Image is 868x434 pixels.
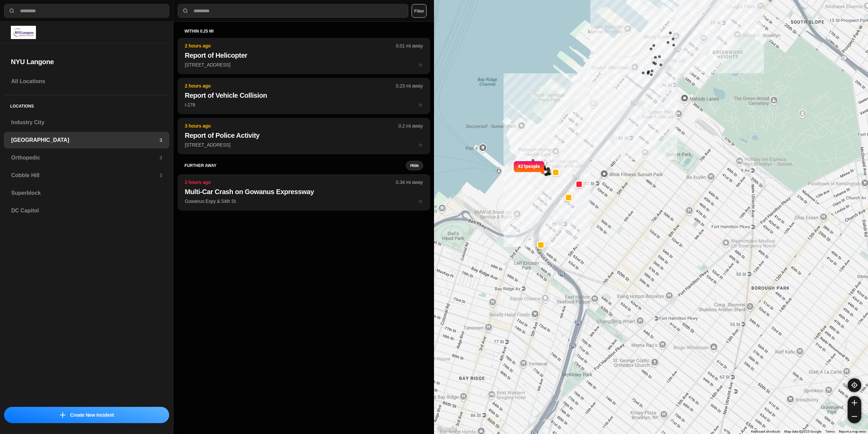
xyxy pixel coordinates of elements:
a: 2 hours ago0.23 mi awayReport of Vehicle CollisionI-278star [178,102,430,108]
button: zoom-in [848,396,861,410]
p: 3 [159,137,162,144]
a: Orthopedic3 [4,150,169,166]
p: Create New Incident [70,412,114,418]
a: 2 hours ago0.34 mi awayMulti-Car Crash on Gowanus ExpresswayGowanus Expy & 54th Ststar [178,198,430,204]
h5: within 0.25 mi [184,29,423,34]
p: 0.01 mi away [396,42,423,49]
img: notch [513,160,518,175]
p: 3 [159,172,162,179]
p: 2 hours ago [185,179,396,186]
button: Filter [412,4,427,18]
a: Open this area in Google Maps (opens a new window) [436,425,458,434]
a: [GEOGRAPHIC_DATA]3 [4,132,169,148]
h2: Report of Helicopter [185,51,423,60]
img: search [182,7,189,14]
img: icon [60,412,65,418]
h3: [GEOGRAPHIC_DATA] [11,136,159,144]
a: Superblock [4,185,169,201]
a: Industry City [4,114,169,131]
p: [STREET_ADDRESS] [185,141,423,148]
p: 2 hours ago [185,42,396,49]
h5: further away [184,163,406,168]
h5: Locations [4,95,169,114]
span: star [418,62,423,68]
button: iconCreate New Incident [4,407,169,423]
h3: DC Capitol [11,207,162,215]
a: 3 hours ago0.2 mi awayReport of Police Activity[STREET_ADDRESS]star [178,142,430,148]
p: 0.2 mi away [398,122,423,129]
p: 421 people [518,163,540,178]
button: 2 hours ago0.01 mi awayReport of Helicopter[STREET_ADDRESS]star [178,38,430,74]
h2: NYU Langone [11,57,162,67]
h2: Report of Police Activity [185,131,423,140]
h3: Industry City [11,118,162,127]
small: Hide [410,163,419,168]
p: I-278 [185,101,423,108]
button: Keyboard shortcuts [751,429,780,434]
a: Report a map error [839,430,866,433]
p: 0.34 mi away [396,179,423,186]
h3: Cobble Hill [11,171,159,180]
span: star [418,199,423,204]
img: recenter [851,382,857,388]
a: 2 hours ago0.01 mi awayReport of Helicopter[STREET_ADDRESS]star [178,62,430,68]
p: Gowanus Expy & 54th St [185,198,423,205]
h3: Superblock [11,189,162,197]
button: recenter [848,378,861,392]
a: All Locations [4,73,169,90]
button: 2 hours ago0.23 mi awayReport of Vehicle CollisionI-278star [178,78,430,114]
p: [STREET_ADDRESS] [185,61,423,68]
span: star [418,102,423,108]
p: 3 [159,154,162,161]
h3: All Locations [11,77,162,86]
h2: Report of Vehicle Collision [185,91,423,100]
img: Google [436,425,458,434]
button: zoom-out [848,410,861,423]
p: 0.23 mi away [396,82,423,89]
span: star [418,142,423,148]
button: Hide [406,161,423,170]
span: Map data ©2025 Google [784,430,821,433]
img: logo [11,26,36,39]
p: 2 hours ago [185,82,396,89]
img: zoom-out [852,414,857,419]
img: search [8,7,15,14]
button: 3 hours ago0.2 mi awayReport of Police Activity[STREET_ADDRESS]star [178,118,430,154]
img: zoom-in [852,400,857,405]
h3: Orthopedic [11,154,159,162]
img: notch [540,160,545,175]
a: Terms (opens in new tab) [825,430,835,433]
button: 2 hours ago0.34 mi awayMulti-Car Crash on Gowanus ExpresswayGowanus Expy & 54th Ststar [178,174,430,210]
a: DC Capitol [4,203,169,219]
h2: Multi-Car Crash on Gowanus Expressway [185,187,423,196]
p: 3 hours ago [185,122,398,129]
a: Cobble Hill3 [4,167,169,184]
